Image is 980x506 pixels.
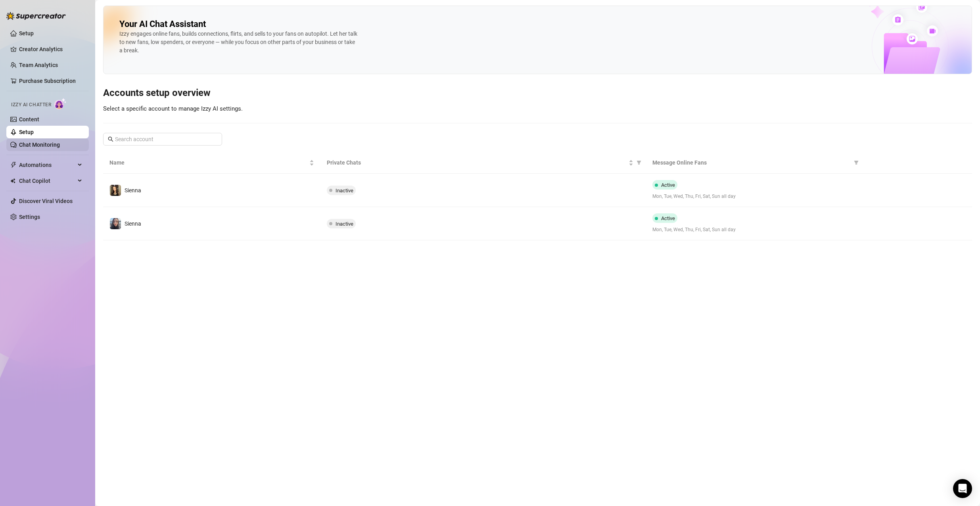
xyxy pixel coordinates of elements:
span: Izzy AI Chatter [11,101,51,109]
img: AI Chatter [54,98,67,109]
img: Sienna [110,218,121,229]
a: Creator Analytics [19,43,82,56]
a: Setup [19,30,34,36]
span: Active [661,215,675,221]
th: Name [103,152,320,174]
a: Discover Viral Videos [19,198,73,204]
span: filter [852,157,860,169]
th: Private Chats [320,152,646,174]
h3: Accounts setup overview [103,87,972,100]
img: Chat Copilot [10,178,15,184]
span: Sienna [125,220,141,227]
input: Search account [115,135,211,144]
div: Open Intercom Messenger [953,479,972,498]
a: Purchase Subscription [19,78,76,84]
span: Mon, Tue, Wed, Thu, Fri, Sat, Sun all day [652,226,857,234]
a: Chat Monitoring [19,142,60,148]
span: Select a specific account to manage Izzy AI settings. [103,105,243,112]
span: thunderbolt [10,162,17,168]
img: Sienna [110,185,121,196]
a: Setup [19,129,34,135]
span: filter [635,157,643,169]
span: filter [854,160,859,165]
span: filter [637,160,641,165]
span: Mon, Tue, Wed, Thu, Fri, Sat, Sun all day [652,193,857,200]
span: Message Online Fans [652,158,851,167]
span: Automations [19,159,75,171]
span: Private Chats [327,158,627,167]
h2: Your AI Chat Assistant [119,19,206,30]
span: Inactive [336,221,353,227]
a: Settings [19,214,40,220]
img: logo-BBDzfeDw.svg [6,12,66,20]
span: Name [109,158,308,167]
span: Sienna [125,187,141,194]
span: search [108,136,113,142]
span: Chat Copilot [19,174,75,187]
span: Active [661,182,675,188]
div: Izzy engages online fans, builds connections, flirts, and sells to your fans on autopilot. Let he... [119,30,357,55]
span: Inactive [336,188,353,194]
a: Team Analytics [19,62,58,68]
a: Content [19,116,39,123]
